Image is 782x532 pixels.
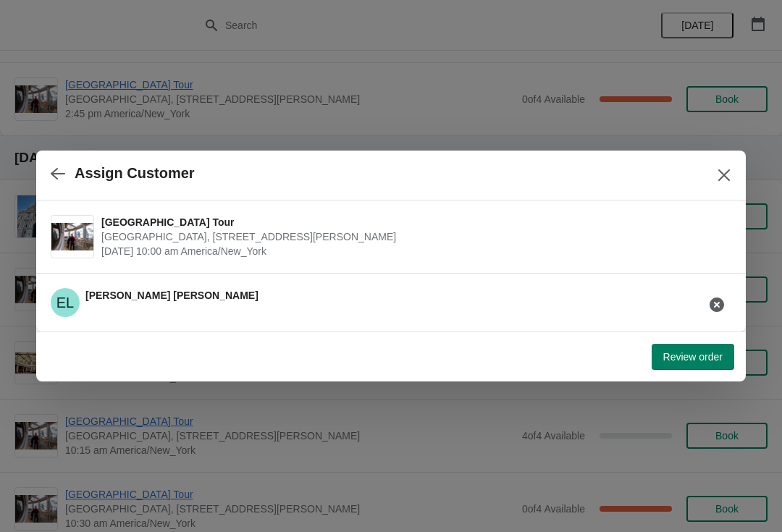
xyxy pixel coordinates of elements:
[652,344,734,370] button: Review order
[101,229,724,244] span: [GEOGRAPHIC_DATA], [STREET_ADDRESS][PERSON_NAME]
[56,295,74,311] text: EL
[75,165,195,182] h2: Assign Customer
[663,351,723,363] span: Review order
[85,290,258,301] span: [PERSON_NAME] [PERSON_NAME]
[51,223,93,251] img: City Hall Tower Tour | City Hall Visitor Center, 1400 John F Kennedy Boulevard Suite 121, Philade...
[101,215,724,229] span: [GEOGRAPHIC_DATA] Tour
[711,162,737,188] button: Close
[51,288,80,317] span: Erik
[101,244,724,258] span: [DATE] 10:00 am America/New_York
